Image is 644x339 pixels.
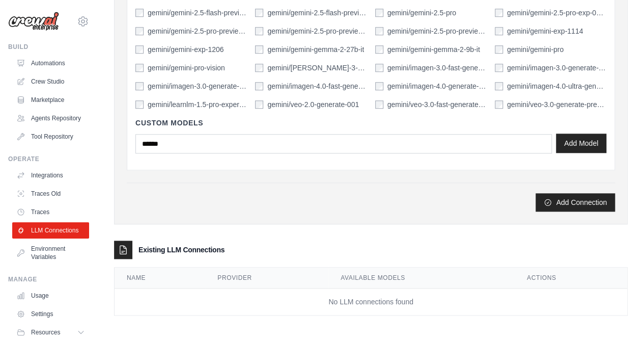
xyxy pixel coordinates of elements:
[12,222,89,239] a: LLM Connections
[507,44,564,55] label: gemini/gemini-pro
[375,64,383,72] input: gemini/imagen-3.0-fast-generate-001
[507,99,606,110] label: gemini/veo-3.0-generate-preview
[507,63,606,73] label: gemini/imagen-3.0-generate-001
[387,99,487,110] label: gemini/veo-3.0-fast-generate-preview
[12,186,89,202] a: Traces Old
[205,268,328,289] th: Provider
[267,81,367,91] label: gemini/imagen-4.0-fast-generate-001
[255,45,263,54] input: gemini/gemini-gemma-2-27b-it
[115,268,205,289] th: Name
[148,81,247,91] label: gemini/imagen-3.0-generate-002
[138,245,225,255] h3: Existing LLM Connections
[8,155,89,163] div: Operate
[135,118,606,128] h4: Custom Models
[148,63,225,73] label: gemini/gemini-pro-vision
[12,92,89,108] a: Marketplace
[255,27,263,35] input: gemini/gemini-2.5-pro-preview-06-05
[267,44,364,55] label: gemini/gemini-gemma-2-27b-it
[8,275,89,283] div: Manage
[387,81,487,91] label: gemini/imagen-4.0-generate-001
[387,26,487,36] label: gemini/gemini-2.5-pro-preview-tts
[135,100,144,109] input: gemini/learnlm-1.5-pro-experimental
[556,134,606,153] button: Add Model
[375,82,383,90] input: gemini/imagen-4.0-generate-001
[536,193,615,212] button: Add Connection
[12,241,89,265] a: Environment Variables
[115,289,627,316] td: No LLM connections found
[12,55,89,71] a: Automations
[135,27,144,35] input: gemini/gemini-2.5-pro-preview-05-06
[507,26,583,36] label: gemini/gemini-exp-1114
[267,99,359,110] label: gemini/veo-2.0-generate-001
[12,110,89,126] a: Agents Repository
[267,8,367,18] label: gemini/gemini-2.5-flash-preview-tts
[375,45,383,54] input: gemini/gemini-gemma-2-9b-it
[495,45,503,54] input: gemini/gemini-pro
[507,81,606,91] label: gemini/imagen-4.0-ultra-generate-001
[8,12,59,31] img: Logo
[387,63,487,73] label: gemini/imagen-3.0-fast-generate-001
[495,9,503,17] input: gemini/gemini-2.5-pro-exp-03-25
[12,73,89,90] a: Crew Studio
[495,100,503,109] input: gemini/veo-3.0-generate-preview
[8,43,89,51] div: Build
[495,27,503,35] input: gemini/gemini-exp-1114
[12,128,89,145] a: Tool Repository
[515,268,627,289] th: Actions
[135,9,144,17] input: gemini/gemini-2.5-flash-preview-05-20
[148,44,223,55] label: gemini/gemini-exp-1206
[255,64,263,72] input: gemini/gemma-3-27b-it
[375,9,383,17] input: gemini/gemini-2.5-pro
[328,268,515,289] th: Available Models
[375,100,383,109] input: gemini/veo-3.0-fast-generate-preview
[387,44,480,55] label: gemini/gemini-gemma-2-9b-it
[255,9,263,17] input: gemini/gemini-2.5-flash-preview-tts
[12,204,89,220] a: Traces
[255,100,263,109] input: gemini/veo-2.0-generate-001
[148,26,247,36] label: gemini/gemini-2.5-pro-preview-05-06
[135,45,144,54] input: gemini/gemini-exp-1206
[495,82,503,90] input: gemini/imagen-4.0-ultra-generate-001
[12,167,89,184] a: Integrations
[507,8,606,18] label: gemini/gemini-2.5-pro-exp-03-25
[135,64,144,72] input: gemini/gemini-pro-vision
[135,82,144,90] input: gemini/imagen-3.0-generate-002
[148,8,247,18] label: gemini/gemini-2.5-flash-preview-05-20
[255,82,263,90] input: gemini/imagen-4.0-fast-generate-001
[12,288,89,304] a: Usage
[31,328,60,336] span: Resources
[387,8,456,18] label: gemini/gemini-2.5-pro
[267,26,367,36] label: gemini/gemini-2.5-pro-preview-06-05
[267,63,367,73] label: gemini/gemma-3-27b-it
[148,99,247,110] label: gemini/learnlm-1.5-pro-experimental
[12,306,89,322] a: Settings
[375,27,383,35] input: gemini/gemini-2.5-pro-preview-tts
[495,64,503,72] input: gemini/imagen-3.0-generate-001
